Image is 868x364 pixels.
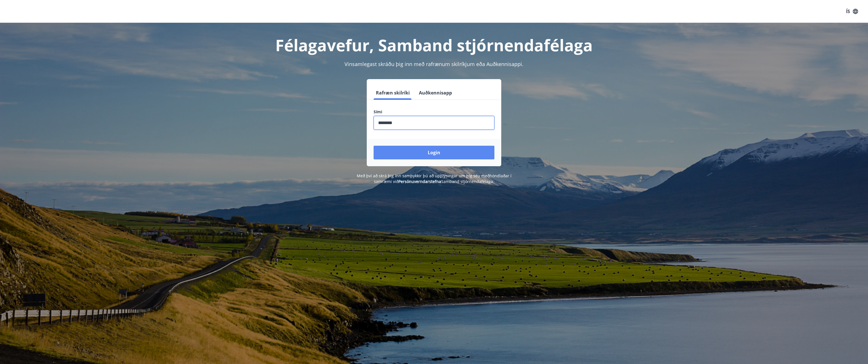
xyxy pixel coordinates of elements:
[374,146,494,159] button: Login
[357,173,512,184] span: Með því að skrá þig inn samþykkir þú að upplýsingar um þig séu meðhöndlaðar í samræmi við Samband...
[398,179,441,184] a: Persónuverndarstefna
[236,34,632,56] h1: Félagavefur, Samband stjórnendafélaga
[843,6,861,17] button: ÍS
[374,109,494,115] label: Sími
[417,86,454,100] button: Auðkennisapp
[345,61,523,67] span: Vinsamlegast skráðu þig inn með rafrænum skilríkjum eða Auðkennisappi.
[374,86,412,100] button: Rafræn skilríki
